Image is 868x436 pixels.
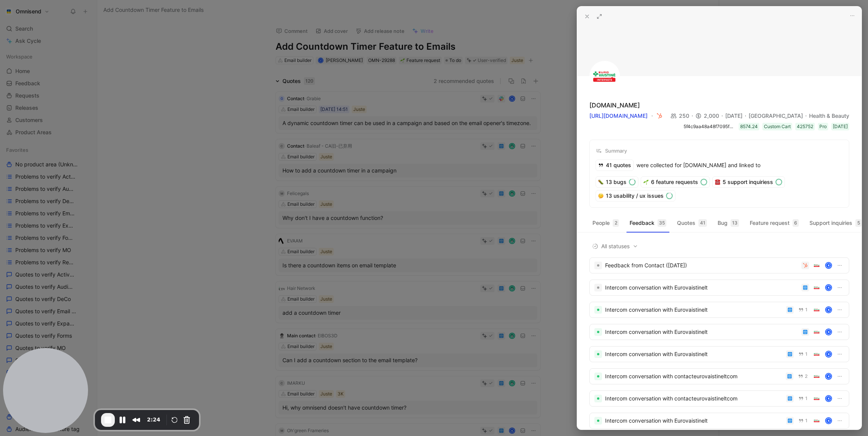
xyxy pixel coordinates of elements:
[833,123,848,130] div: [DATE]
[813,306,821,314] img: eurovaistine.lt
[684,123,734,130] div: 5f4c9aa48a48f7095faa07b0
[596,160,760,171] div: were collected for [DOMAIN_NAME] and linked to
[589,324,849,340] a: Intercom conversation with EurovaistineltK
[725,111,749,120] div: [DATE]
[605,327,798,337] div: Intercom conversation with Eurovaistinelt
[855,219,861,227] div: 5
[826,418,831,423] div: K
[826,396,831,401] div: K
[592,242,638,251] span: All statuses
[826,351,831,357] div: K
[598,179,604,185] img: 🐛
[797,416,809,425] button: 1
[596,160,633,171] div: 41 quotes
[605,350,783,359] div: Intercom conversation with Eurovaistinelt
[749,111,809,120] div: [GEOGRAPHIC_DATA]
[589,368,849,384] a: Intercom conversation with contacteurovaistineltcom2K
[589,257,849,273] a: Feedback from Contact ([DATE])K
[598,193,604,198] img: 🤔
[740,123,758,130] div: 8574.24
[796,372,809,381] button: 2
[596,146,627,155] div: Summary
[671,111,695,120] div: 250
[589,302,849,318] a: Intercom conversation with Eurovaistinelt1K
[809,111,849,120] div: Health & Beauty
[605,394,783,403] div: Intercom conversation with contacteurovaistineltcom
[713,177,785,187] div: 5 support inquiriess
[813,262,821,269] img: eurovaistine.lt
[813,373,821,380] img: eurovaistine.lt
[674,217,710,229] button: Quotes
[695,111,725,120] div: 2,000
[596,190,675,201] div: 13 usability / ux issues
[747,217,802,229] button: Feature request
[805,396,808,401] span: 1
[819,123,827,130] div: Pro
[813,350,821,358] img: eurovaistine.lt
[715,217,742,229] button: Bug
[715,179,720,185] img: ☎️
[589,101,640,110] div: [DOMAIN_NAME]
[589,390,849,407] a: Intercom conversation with contacteurovaistineltcom1K
[698,219,707,227] div: 41
[826,374,831,379] div: K
[793,219,799,227] div: 6
[596,177,638,187] div: 13 bugs
[826,329,831,335] div: K
[605,283,798,292] div: Intercom conversation with Eurovaistinelt
[813,284,821,291] img: eurovaistine.lt
[643,179,649,185] img: 🌱
[658,219,666,227] div: 35
[589,346,849,362] a: Intercom conversation with Eurovaistinelt1K
[805,418,808,423] span: 1
[805,307,808,312] span: 1
[813,395,821,402] img: eurovaistine.lt
[813,328,821,336] img: eurovaistine.lt
[805,352,808,356] span: 1
[797,123,813,130] div: 425752
[826,285,831,290] div: K
[605,372,783,381] div: Intercom conversation with contacteurovaistineltcom
[605,261,798,270] div: Feedback from Contact ([DATE])
[589,217,622,229] button: People
[613,219,619,227] div: 2
[589,280,849,296] a: Intercom conversation with EurovaistineltK
[731,219,739,227] div: 13
[813,417,821,425] img: eurovaistine.lt
[605,305,783,314] div: Intercom conversation with Eurovaistinelt
[797,306,809,314] button: 1
[826,307,831,312] div: K
[797,350,809,358] button: 1
[641,177,710,187] div: 6 feature requests
[805,374,808,379] span: 2
[589,61,620,91] img: logo
[806,217,865,229] button: Support inquiries
[627,217,669,229] button: Feedback
[826,263,831,268] div: K
[589,112,648,119] a: [URL][DOMAIN_NAME]
[589,413,849,429] a: Intercom conversation with Eurovaistinelt1K
[589,241,641,251] button: All statuses
[605,416,783,425] div: Intercom conversation with Eurovaistinelt
[764,123,791,130] div: Custom Cart
[797,394,809,403] button: 1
